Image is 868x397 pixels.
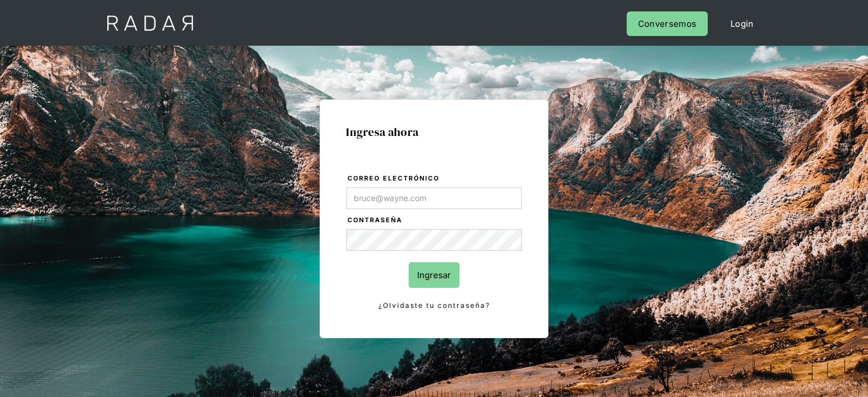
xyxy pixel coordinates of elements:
h1: Ingresa ahora [346,126,522,138]
label: Correo electrónico [348,173,522,185]
input: Ingresar [409,262,459,288]
form: Login Form [346,173,522,312]
a: Login [719,11,765,36]
a: ¿Olvidaste tu contraseña? [346,299,522,312]
a: Conversemos [627,11,708,36]
label: Contraseña [348,215,522,226]
input: bruce@wayne.com [346,187,522,209]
